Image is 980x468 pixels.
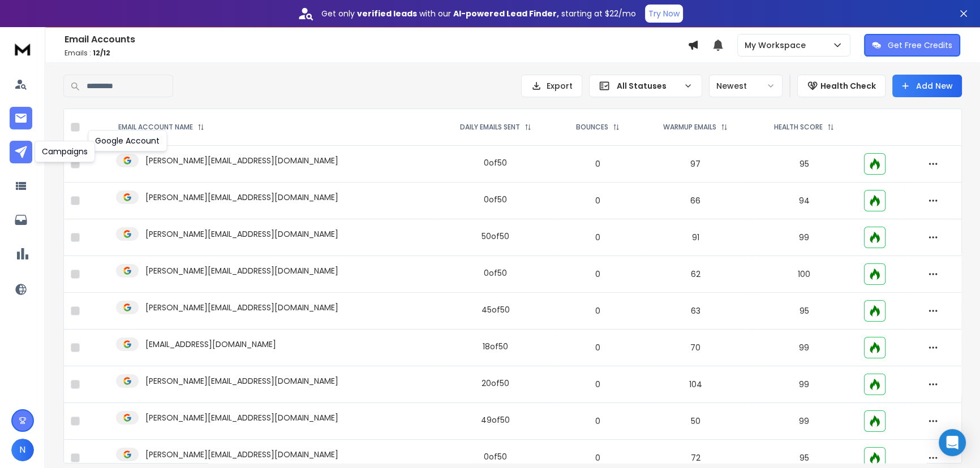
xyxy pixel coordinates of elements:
p: 0 [563,158,633,170]
div: 0 of 50 [484,267,507,279]
p: [PERSON_NAME][EMAIL_ADDRESS][DOMAIN_NAME] [145,192,338,203]
p: 0 [563,305,633,317]
p: 0 [563,342,633,353]
p: Get only with our starting at $22/mo [321,8,636,19]
button: Get Free Credits [864,34,960,57]
img: logo [11,38,34,59]
div: Open Intercom Messenger [939,429,966,456]
span: 12 / 12 [93,48,110,58]
td: 62 [639,256,751,293]
div: 18 of 50 [483,341,508,352]
button: N [11,439,34,461]
p: [PERSON_NAME][EMAIL_ADDRESS][DOMAIN_NAME] [145,155,338,166]
div: 0 of 50 [484,157,507,168]
p: 0 [563,415,633,427]
td: 95 [751,293,857,330]
button: Newest [709,75,783,97]
div: Google Account [88,130,167,151]
div: EMAIL ACCOUNT NAME [118,123,204,132]
td: 95 [751,146,857,183]
p: Get Free Credits [888,40,952,51]
div: 45 of 50 [482,304,510,315]
td: 94 [751,183,857,219]
p: [PERSON_NAME][EMAIL_ADDRESS][DOMAIN_NAME] [145,412,338,423]
td: 63 [639,293,751,330]
td: 99 [751,366,857,403]
div: Campaigns [35,141,95,162]
p: [EMAIL_ADDRESS][DOMAIN_NAME] [145,339,276,350]
button: Health Check [797,75,886,97]
p: Emails : [65,49,687,58]
p: 0 [563,379,633,390]
td: 99 [751,330,857,366]
td: 100 [751,256,857,293]
td: 50 [639,403,751,440]
button: Try Now [645,5,683,23]
p: [PERSON_NAME][EMAIL_ADDRESS][DOMAIN_NAME] [145,228,338,240]
p: My Workspace [745,40,810,51]
td: 97 [639,146,751,183]
p: 0 [563,195,633,206]
p: DAILY EMAILS SENT [460,123,520,132]
div: 20 of 50 [482,378,509,389]
button: Add New [892,75,962,97]
td: 66 [639,183,751,219]
div: 0 of 50 [484,194,507,205]
td: 104 [639,366,751,403]
p: Health Check [820,80,876,92]
td: 99 [751,403,857,440]
strong: AI-powered Lead Finder, [453,8,559,19]
div: 49 of 50 [481,414,510,426]
button: Export [521,75,582,97]
td: 99 [751,219,857,256]
h1: Email Accounts [65,33,687,46]
p: BOUNCES [576,123,608,132]
div: 50 of 50 [482,231,509,242]
p: HEALTH SCORE [774,123,823,132]
p: 0 [563,232,633,243]
p: 0 [563,268,633,280]
div: 0 of 50 [484,451,507,462]
strong: verified leads [357,8,417,19]
p: Try Now [648,8,680,19]
p: WARMUP EMAILS [663,123,716,132]
td: 70 [639,330,751,366]
p: [PERSON_NAME][EMAIL_ADDRESS][DOMAIN_NAME] [145,449,338,460]
td: 91 [639,219,751,256]
p: [PERSON_NAME][EMAIL_ADDRESS][DOMAIN_NAME] [145,265,338,276]
p: All Statuses [617,80,679,92]
p: 0 [563,452,633,463]
p: [PERSON_NAME][EMAIL_ADDRESS][DOMAIN_NAME] [145,302,338,313]
p: [PERSON_NAME][EMAIL_ADDRESS][DOMAIN_NAME] [145,375,338,387]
